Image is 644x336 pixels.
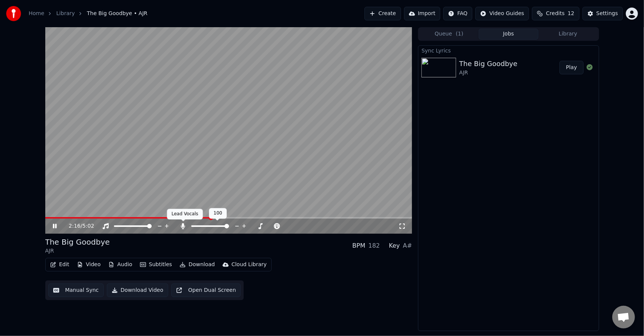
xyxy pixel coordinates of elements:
[559,61,583,74] button: Play
[479,29,538,40] button: Jobs
[475,7,529,20] button: Video Guides
[29,10,44,17] a: Home
[459,69,517,77] div: AJR
[612,306,635,328] div: Open chat
[45,237,110,247] div: The Big Goodbye
[29,10,148,17] nav: breadcrumb
[443,7,472,20] button: FAQ
[232,261,267,268] div: Cloud Library
[583,7,623,20] button: Settings
[404,7,440,20] button: Import
[6,6,21,21] img: youka
[538,29,598,40] button: Library
[419,29,479,40] button: Queue
[177,259,218,270] button: Download
[69,222,80,230] span: 2:16
[105,259,135,270] button: Audio
[56,10,75,17] a: Library
[69,222,87,230] div: /
[171,284,241,297] button: Open Dual Screen
[418,46,598,55] div: Sync Lyrics
[137,259,175,270] button: Subtitles
[209,208,227,219] div: 100
[403,241,412,250] div: A#
[364,7,401,20] button: Create
[74,259,104,270] button: Video
[167,209,203,219] div: Lead Vocals
[389,241,400,250] div: Key
[87,10,148,17] span: The Big Goodbye • AJR
[532,7,579,20] button: Credits12
[45,247,110,255] div: AJR
[456,30,463,38] span: ( 1 )
[48,284,104,297] button: Manual Sync
[368,241,380,250] div: 182
[568,10,575,17] span: 12
[596,10,618,17] div: Settings
[107,284,168,297] button: Download Video
[47,259,72,270] button: Edit
[82,222,94,230] span: 5:02
[546,10,564,17] span: Credits
[352,241,365,250] div: BPM
[459,59,517,69] div: The Big Goodbye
